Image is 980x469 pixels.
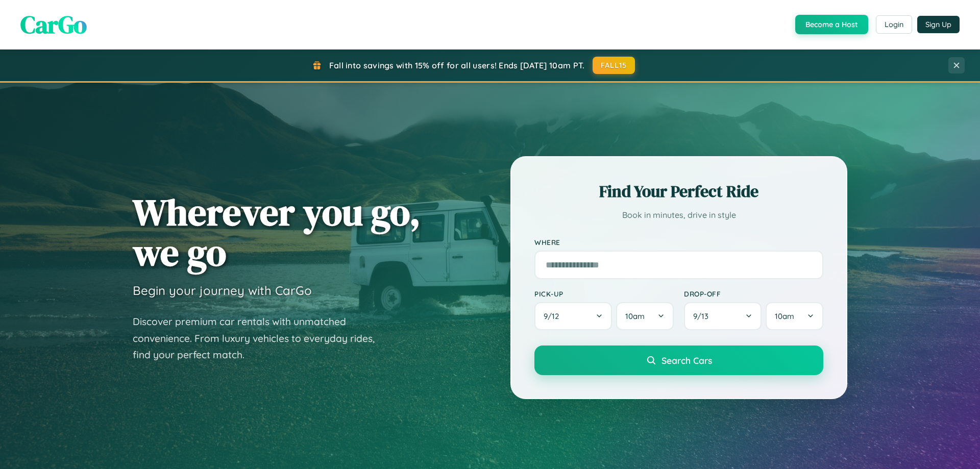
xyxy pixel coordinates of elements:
[20,8,87,41] span: CarGo
[661,355,712,366] span: Search Cars
[684,289,823,298] label: Drop-off
[534,180,823,203] h2: Find Your Perfect Ride
[544,311,564,321] span: 9 / 12
[593,57,635,74] button: FALL15
[917,16,960,33] button: Sign Up
[133,283,312,298] h3: Begin your journey with CarGo
[534,302,612,330] button: 9/12
[534,238,823,246] label: Where
[534,345,823,375] button: Search Cars
[616,302,674,330] button: 10am
[775,311,794,321] span: 10am
[766,302,823,330] button: 10am
[876,15,912,34] button: Login
[133,313,388,363] p: Discover premium car rentals with unmatched convenience. From luxury vehicles to everyday rides, ...
[133,192,421,273] h1: Wherever you go, we go
[693,311,714,321] span: 9 / 13
[534,208,823,223] p: Book in minutes, drive in style
[534,289,674,298] label: Pick-up
[795,15,868,34] button: Become a Host
[329,60,585,70] span: Fall into savings with 15% off for all users! Ends [DATE] 10am PT.
[625,311,645,321] span: 10am
[684,302,762,330] button: 9/13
